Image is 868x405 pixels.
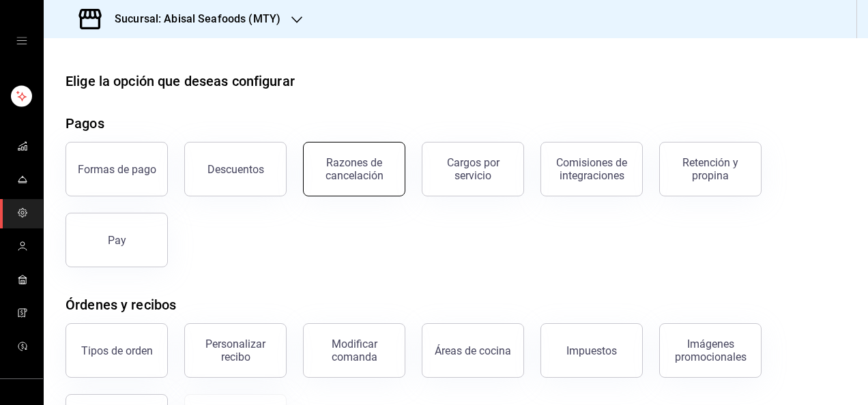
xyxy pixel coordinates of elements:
button: Tipos de orden [66,323,168,378]
div: Formas de pago [78,163,156,176]
div: Descuentos [207,163,264,176]
button: Áreas de cocina [422,323,524,378]
button: Formas de pago [66,142,168,196]
div: Pagos [66,113,104,134]
button: Impuestos [540,323,643,378]
div: Impuestos [566,344,617,357]
button: Razones de cancelación [303,142,405,196]
div: Retención y propina [668,156,753,182]
div: Imágenes promocionales [668,337,753,363]
button: Comisiones de integraciones [540,142,643,196]
div: Pay [108,234,126,247]
div: Razones de cancelación [312,156,396,182]
button: Pay [66,213,168,267]
button: Retención y propina [659,142,762,196]
button: Personalizar recibo [184,323,287,378]
div: Tipos de orden [81,344,153,357]
button: Imágenes promocionales [659,323,762,378]
div: Cargos por servicio [431,156,515,182]
div: Órdenes y recibos [66,295,176,315]
div: Modificar comanda [312,337,396,363]
div: Elige la opción que deseas configurar [66,71,295,91]
div: Comisiones de integraciones [549,156,634,182]
h3: Sucursal: Abisal Seafoods (MTY) [104,11,280,27]
button: Descuentos [184,142,287,196]
div: Áreas de cocina [435,344,511,357]
div: Personalizar recibo [193,337,278,363]
button: open drawer [16,35,27,46]
button: Modificar comanda [303,323,405,378]
button: Cargos por servicio [422,142,524,196]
